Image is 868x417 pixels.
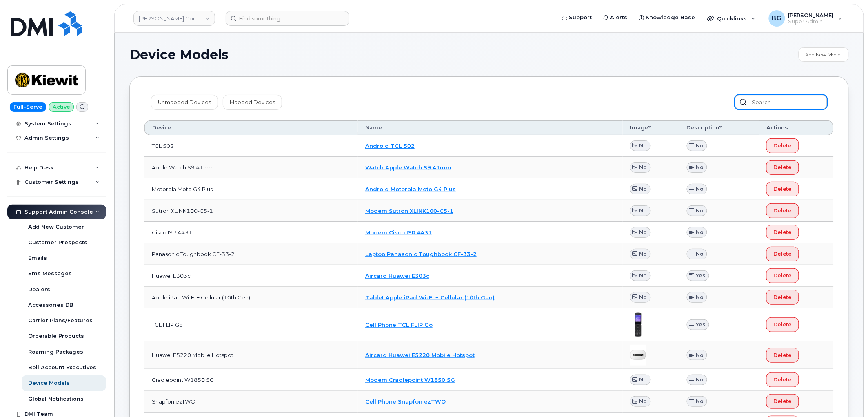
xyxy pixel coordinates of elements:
a: Modem Cradlepoint W1850 5G [365,377,455,383]
img: E5220.jpg [630,345,646,366]
a: Android Motorola Moto G4 Plus [365,186,456,192]
button: Delete [766,160,799,175]
a: Laptop Panasonic Toughbook CF-33-2 [365,251,477,257]
a: Aircard Huawei E303c [365,272,429,279]
td: Snapfon ezTWO [144,391,358,413]
button: Delete [766,372,799,387]
th: Image? [623,120,679,135]
button: Delete [766,348,799,363]
a: Cell Phone Snapfon ezTWO [365,398,446,405]
a: Tablet Apple iPad Wi-Fi + Cellular (10th Gen) [365,294,495,301]
td: Huawei E5220 Mobile Hotspot [144,341,358,369]
button: Delete [766,138,799,153]
span: Device Models [129,49,229,61]
span: Delete [773,351,792,359]
span: No [639,293,647,301]
img: TCL-FLIP-Go-Midnight-Blue-frontimage.png [630,312,646,338]
span: No [639,163,647,171]
span: No [696,163,704,171]
span: Delete [773,272,792,279]
span: No [639,272,647,279]
a: Android TCL 502 [365,143,415,149]
td: Sutron XLINK100-C5-1 [144,200,358,222]
span: Delete [773,250,792,258]
td: Panasonic Toughbook CF-33-2 [144,243,358,265]
span: No [639,207,647,214]
a: Add New Model [799,47,849,62]
a: Watch Apple Watch S9 41mm [365,164,451,171]
button: Delete [766,203,799,218]
span: Delete [773,207,792,214]
th: Actions [759,120,834,135]
a: Aircard Huawei E5220 Mobile Hotspot [365,352,475,358]
span: No [696,142,704,149]
iframe: Messenger Launcher [832,381,862,411]
span: No [639,397,647,405]
th: Name [358,120,623,135]
button: Delete [766,317,799,332]
span: Delete [773,228,792,236]
a: Cell Phone TCL FLIP Go [365,321,433,328]
span: No [639,185,647,193]
span: No [696,185,704,193]
span: Yes [696,272,706,279]
a: Modem Cisco ISR 4431 [365,229,432,236]
td: Apple iPad Wi-Fi + Cellular (10th Gen) [144,287,358,308]
button: Delete [766,247,799,261]
span: Delete [773,293,792,301]
a: Modem Sutron XLINK100-C5-1 [365,207,453,214]
span: Delete [773,163,792,171]
td: Huawei E303c [144,265,358,287]
span: Delete [773,321,792,328]
span: No [696,293,704,301]
th: Device [144,120,358,135]
td: Cradlepoint W1850 5G [144,369,358,391]
span: No [639,250,647,258]
button: Delete [766,290,799,305]
td: TCL FLIP Go [144,308,358,341]
span: No [696,397,704,405]
button: Delete [766,182,799,196]
span: No [696,207,704,214]
a: Unmapped Devices [151,95,218,109]
span: No [639,228,647,236]
button: Delete [766,394,799,409]
span: No [639,376,647,384]
span: No [696,376,704,384]
button: Delete [766,225,799,240]
span: No [696,250,704,258]
input: Search [735,95,827,109]
td: TCL 502 [144,135,358,157]
span: Delete [773,185,792,193]
span: No [639,142,647,149]
a: Mapped Devices [223,95,282,109]
span: No [696,228,704,236]
span: Delete [773,142,792,149]
td: Apple Watch S9 41mm [144,157,358,178]
span: Delete [773,397,792,405]
th: Description? [679,120,759,135]
span: No [696,351,704,359]
td: Motorola Moto G4 Plus [144,178,358,200]
span: Yes [696,321,706,328]
button: Delete [766,268,799,283]
span: Delete [773,376,792,384]
td: Cisco ISR 4431 [144,222,358,243]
